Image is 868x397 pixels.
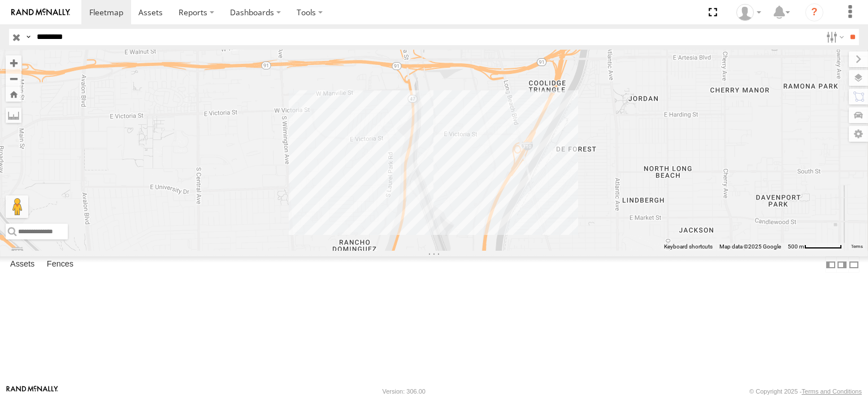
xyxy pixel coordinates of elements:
a: Visit our Website [6,386,58,397]
label: Hide Summary Table [848,256,860,273]
img: rand-logo.svg [11,8,70,16]
label: Dock Summary Table to the Left [825,256,836,273]
label: Measure [6,107,21,123]
button: Keyboard shortcuts [664,243,713,251]
label: Search Filter Options [822,29,846,45]
button: Zoom Home [6,86,21,102]
label: Dock Summary Table to the Right [836,256,848,273]
div: Zulema McIntosch [732,4,765,21]
label: Assets [5,257,40,273]
button: Zoom in [6,55,21,71]
label: Fences [41,257,79,273]
button: Drag Pegman onto the map to open Street View [6,195,28,218]
div: Version: 306.00 [383,388,426,395]
span: Map data ©2025 Google [719,243,781,250]
button: Map Scale: 500 m per 63 pixels [784,243,845,251]
button: Zoom out [6,71,21,86]
span: 500 m [788,243,804,250]
label: Map Settings [849,126,868,142]
a: Terms (opens in new tab) [851,244,863,248]
label: Search Query [24,29,33,45]
a: Terms and Conditions [802,388,862,395]
i: ? [805,3,823,21]
div: © Copyright 2025 - [749,388,862,395]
